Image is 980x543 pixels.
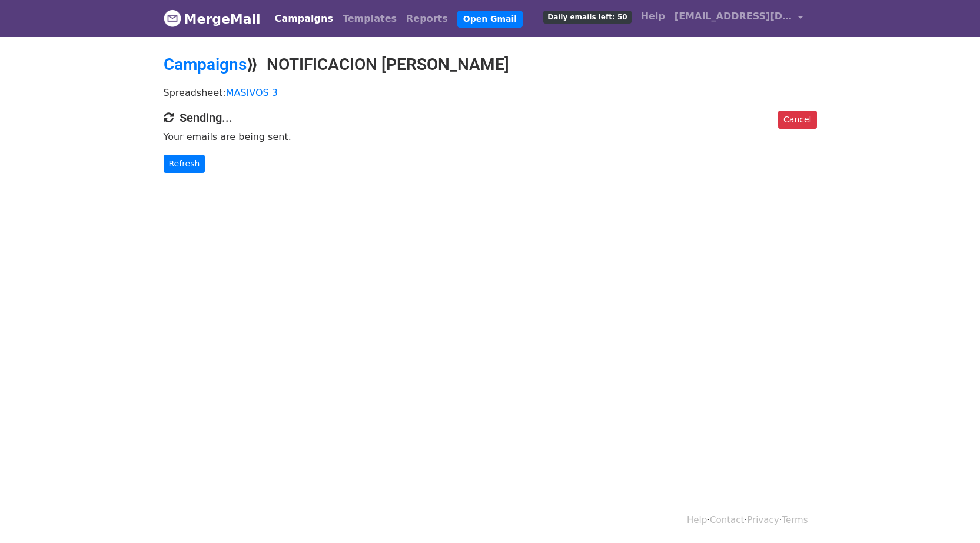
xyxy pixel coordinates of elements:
[164,131,817,143] p: Your emails are being sent.
[921,487,980,543] iframe: Chat Widget
[164,9,181,27] img: MergeMail logo
[226,87,278,98] a: MASIVOS 3
[457,11,523,28] a: Open Gmail
[747,515,779,525] a: Privacy
[778,111,816,129] a: Cancel
[687,515,707,525] a: Help
[164,55,817,75] h2: ⟫ NOTIFICACION [PERSON_NAME]
[710,515,744,525] a: Contact
[401,7,453,31] a: Reports
[636,5,670,28] a: Help
[164,111,817,125] h4: Sending...
[164,55,247,74] a: Campaigns
[543,11,631,24] span: Daily emails left: 50
[164,6,261,31] a: MergeMail
[164,86,817,99] p: Spreadsheet:
[338,7,401,31] a: Templates
[539,5,636,28] a: Daily emails left: 50
[164,155,205,173] a: Refresh
[675,9,792,24] span: [EMAIL_ADDRESS][DOMAIN_NAME]
[670,5,808,32] a: [EMAIL_ADDRESS][DOMAIN_NAME]
[270,7,338,31] a: Campaigns
[782,515,808,525] a: Terms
